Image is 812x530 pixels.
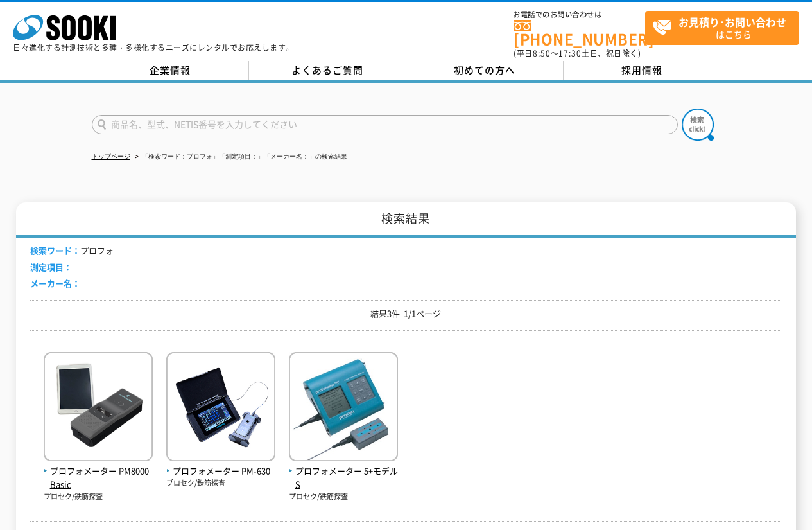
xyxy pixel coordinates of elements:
[514,20,645,46] a: [PHONE_NUMBER]
[564,61,721,80] a: 採用情報
[558,48,582,59] span: 17:30
[30,244,80,256] span: 検索ワード：
[132,150,347,164] li: 「検索ワード：プロフォ」「測定項目：」「メーカー名：」の検索結果
[92,153,130,160] a: トップページ
[454,63,515,77] span: 初めての方へ
[682,109,714,141] img: btn_search.png
[44,464,153,491] span: プロフォメーター PM8000Basic
[289,352,398,464] img: 5+モデルS
[652,12,799,44] span: はこちら
[289,464,398,491] span: プロフォメーター 5+モデルS
[92,115,678,134] input: 商品名、型式、NETIS番号を入力してください
[166,464,275,478] span: プロフォメーター PM-630
[92,61,249,80] a: 企業情報
[16,202,795,238] h1: 検索結果
[30,261,72,273] span: 測定項目：
[30,244,114,258] li: プロフォ
[30,307,781,321] p: 結果3件 1/1ページ
[249,61,406,80] a: よくあるご質問
[514,11,645,19] span: お電話でのお問い合わせは
[44,491,153,502] p: プロセク/鉄筋探査
[406,61,564,80] a: 初めての方へ
[289,491,398,502] p: プロセク/鉄筋探査
[166,478,275,489] p: プロセク/鉄筋探査
[30,277,80,289] span: メーカー名：
[533,48,551,59] span: 8:50
[514,48,641,59] span: (平日 ～ 土日、祝日除く)
[44,352,153,464] img: PM8000Basic
[166,352,275,464] img: PM-630
[645,11,799,45] a: お見積り･お問い合わせはこちら
[166,451,275,478] a: プロフォメーター PM-630
[44,451,153,491] a: プロフォメーター PM8000Basic
[289,451,398,491] a: プロフォメーター 5+モデルS
[13,44,294,51] p: 日々進化する計測技術と多種・多様化するニーズにレンタルでお応えします。
[678,14,786,30] strong: お見積り･お問い合わせ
